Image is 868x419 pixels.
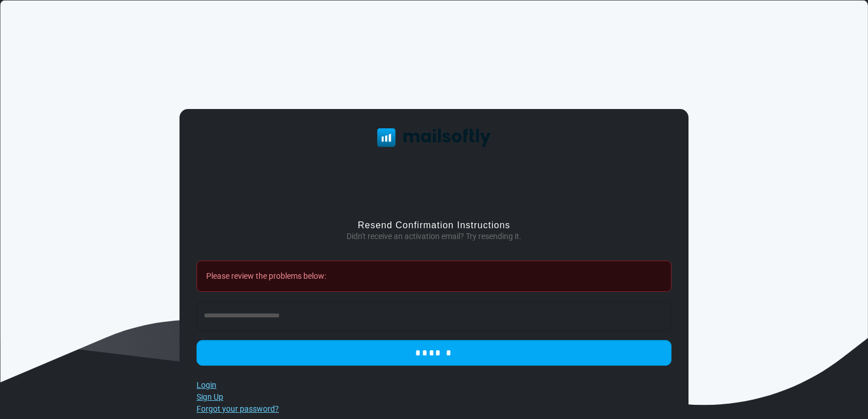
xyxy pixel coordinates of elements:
[197,392,223,401] a: Sign Up
[377,128,491,146] img: Mailsoftly
[197,231,671,242] p: Didn't receive an activation email? Try resending it.
[197,404,279,413] a: Forgot your password?
[197,380,216,389] a: Login
[197,220,671,231] h3: Resend Confirmation Instructions
[197,261,671,292] div: Please review the problems below:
